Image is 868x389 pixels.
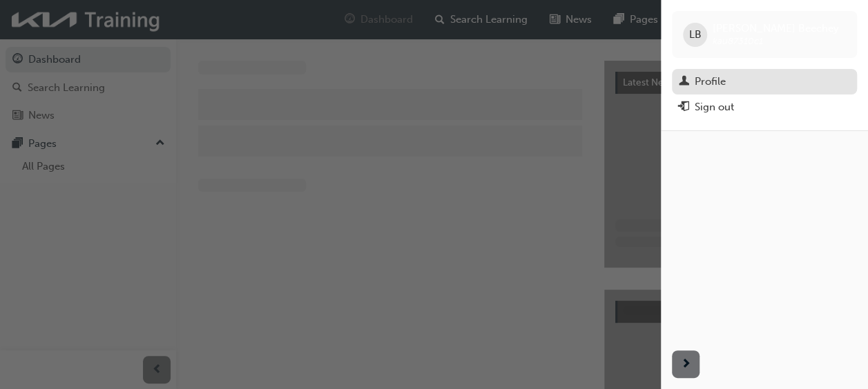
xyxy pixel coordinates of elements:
[679,76,689,88] span: man-icon
[713,22,839,34] span: [PERSON_NAME] Beechey
[689,27,702,43] span: LB
[679,101,689,114] span: exit-icon
[695,74,726,90] div: Profile
[713,35,763,47] span: kau87310c1
[681,356,691,373] span: next-icon
[695,99,734,115] div: Sign out
[672,69,857,94] a: Profile
[672,94,857,120] button: Sign out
